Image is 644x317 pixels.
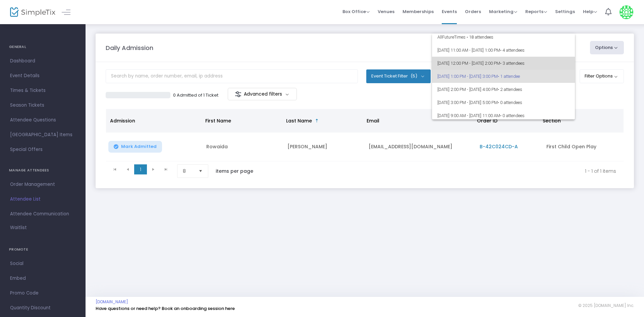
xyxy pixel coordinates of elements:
[437,83,570,96] span: [DATE] 2:00 PM - [DATE] 4:00 PM
[498,87,522,92] span: • 2 attendees
[500,61,525,66] span: • 3 attendees
[437,70,570,83] span: [DATE] 1:00 PM - [DATE] 3:00 PM
[498,74,520,79] span: • 1 attendee
[437,31,570,44] span: All Future Times • 18 attendees
[498,100,522,105] span: • 0 attendees
[500,113,525,118] span: • 0 attendees
[500,48,525,53] span: • 4 attendees
[437,57,570,70] span: [DATE] 12:00 PM - [DATE] 2:00 PM
[437,44,570,57] span: [DATE] 11:00 AM - [DATE] 1:00 PM
[437,109,570,122] span: [DATE] 9:00 AM - [DATE] 11:00 AM
[437,96,570,109] span: [DATE] 3:00 PM - [DATE] 5:00 PM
